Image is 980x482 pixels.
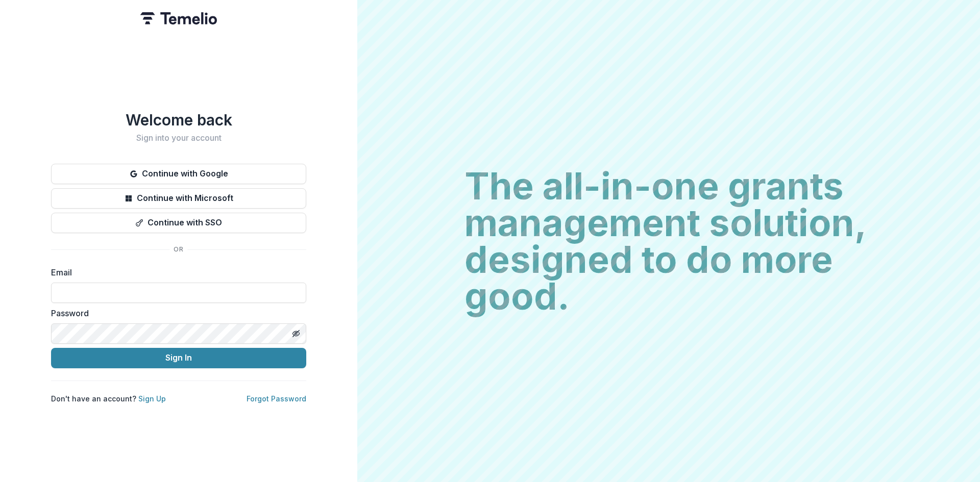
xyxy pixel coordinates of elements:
p: Don't have an account? [51,393,166,404]
button: Continue with SSO [51,213,306,233]
label: Email [51,266,300,278]
label: Password [51,307,300,319]
button: Continue with Microsoft [51,188,306,209]
button: Sign In [51,348,306,368]
a: Forgot Password [247,394,306,403]
h2: Sign into your account [51,133,306,143]
img: Temelio [140,12,217,24]
button: Continue with Google [51,164,306,184]
button: Toggle password visibility [288,325,304,342]
a: Sign Up [138,394,166,403]
h1: Welcome back [51,111,306,129]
